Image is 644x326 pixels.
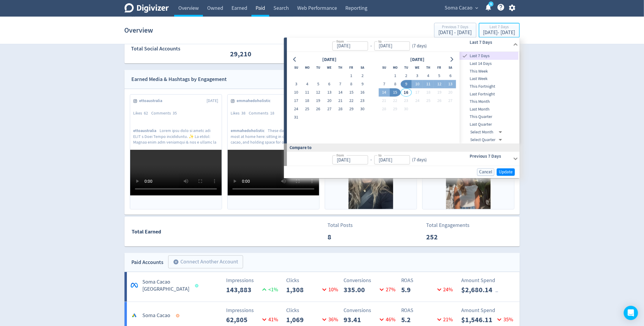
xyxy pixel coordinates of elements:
[423,80,434,88] button: 11
[470,39,511,46] h6: Last 7 Days
[461,314,495,325] p: $1,546.11
[445,88,456,97] button: 20
[470,153,511,160] h6: Previous 7 Days
[164,256,243,268] a: Connect Another Account
[401,80,412,88] button: 9
[313,105,324,113] button: 26
[125,272,520,302] a: *Soma Cacao [GEOGRAPHIC_DATA]Impressions143,883<1%Clicks1,30810%Conversions335.0027%ROAS5.924%Amo...
[291,113,302,122] button: 31
[344,276,397,284] p: Conversions
[479,170,492,174] span: Cancel
[357,105,368,113] button: 30
[302,88,313,97] button: 11
[152,110,180,116] div: Comments
[226,314,260,325] p: 62,805
[335,63,346,72] th: Thursday
[324,88,335,97] button: 13
[390,105,401,113] button: 29
[228,95,319,209] a: emmahedoholistic[DATE]Likes38Comments18emmahedoholisticThese days my heart feels most at home her...
[335,80,346,88] button: 7
[346,72,357,80] button: 1
[460,61,519,67] span: Last 14 Days
[469,53,519,59] span: Last 7 Days
[176,314,181,317] span: Data last synced: 14 Sep 2025, 4:01pm (AEST)
[320,316,338,324] p: 36 %
[434,63,445,72] th: Friday
[346,80,357,88] button: 8
[357,63,368,72] th: Saturday
[231,128,316,144] p: These days my heart feels most at home here: sitting in circle, sharing cacao, and holding space ...
[302,80,313,88] button: 4
[401,63,412,72] th: Tuesday
[291,88,302,97] button: 10
[287,152,520,166] div: from-to(7 days)Previous 7 Days
[439,25,472,30] div: Previous 7 Days
[379,105,390,113] button: 28
[286,276,340,284] p: Clicks
[495,286,498,293] span: _
[379,80,390,88] button: 7
[284,144,520,152] div: Compare to
[443,3,480,13] button: Soma Cacao
[447,55,456,63] button: Go to next month
[237,98,274,104] span: emmahedoholistic
[357,80,368,88] button: 9
[336,39,344,44] label: from
[408,56,426,64] div: [DATE]
[435,316,453,324] p: 21 %
[226,306,280,314] p: Impressions
[435,286,453,294] p: 24 %
[346,88,357,97] button: 15
[144,110,148,116] span: 62
[461,276,515,284] p: Amount Spend
[401,306,455,314] p: ROAS
[207,98,218,104] span: [DATE]
[445,72,456,80] button: 6
[474,5,480,11] span: expand_more
[313,80,324,88] button: 5
[378,39,382,44] label: to
[434,88,445,97] button: 19
[390,72,401,80] button: 1
[460,113,519,121] div: This Quarter
[336,153,344,158] label: from
[335,105,346,113] button: 28
[226,276,280,284] p: Impressions
[368,157,374,163] div: -
[131,44,226,53] div: Total Social Accounts
[497,168,515,176] button: Update
[143,279,190,293] h5: Soma Cacao [GEOGRAPHIC_DATA]
[434,23,476,38] button: Previous 7 Days[DATE] - [DATE]
[125,21,153,40] h1: Overview
[226,284,260,295] p: 143,883
[287,38,520,52] div: from-to(7 days)Last 7 Days
[401,97,412,105] button: 23
[445,3,473,13] span: Soma Cacao
[168,255,243,268] button: Connect Another Account
[426,232,461,242] p: 252
[313,63,324,72] th: Tuesday
[412,72,423,80] button: 3
[139,98,166,104] span: ettoaustralia
[495,316,513,324] p: 35 %
[445,80,456,88] button: 13
[379,63,390,72] th: Sunday
[313,97,324,105] button: 19
[291,97,302,105] button: 17
[624,306,638,320] div: Open Intercom Messenger
[173,259,179,265] span: add_circle
[302,105,313,113] button: 25
[132,75,227,84] div: Earned Media & Hashtags by Engagement
[470,128,505,136] div: Select Month
[460,121,519,128] div: Last Quarter
[130,95,222,209] a: ettoaustralia[DATE]Likes62Comments35ettoaustraliaLorem ipsu dolo si ametc adi ELIT s Doei Tempo i...
[346,97,357,105] button: 22
[346,63,357,72] th: Friday
[410,42,429,49] div: ( 7 days )
[242,110,246,116] span: 38
[125,228,322,236] div: Total Earned
[470,136,505,144] div: Select Quarter
[460,91,519,97] span: Last Fortnight
[324,80,335,88] button: 6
